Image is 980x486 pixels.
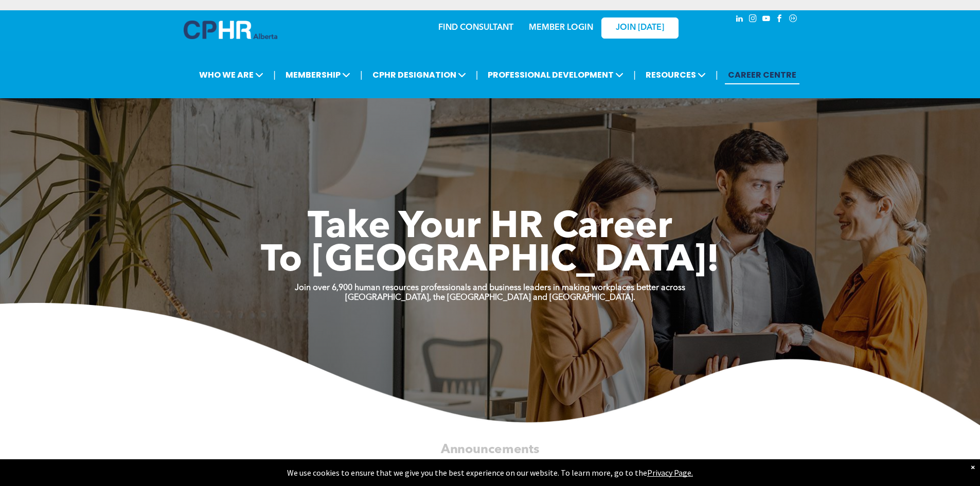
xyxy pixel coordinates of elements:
[184,21,277,39] img: A blue and white logo for cp alberta
[438,24,513,32] a: FIND CONSULTANT
[774,13,786,27] a: facebook
[747,13,759,27] a: instagram
[282,65,353,84] span: MEMBERSHIP
[761,13,772,27] a: youtube
[716,64,718,85] li: |
[295,284,685,292] strong: Join over 6,900 human resources professionals and business leaders in making workplaces better ac...
[788,13,799,27] a: Social network
[643,65,709,84] span: RESOURCES
[485,65,627,84] span: PROFESSIONAL DEVELOPMENT
[273,64,276,85] li: |
[601,17,679,39] a: JOIN [DATE]
[734,13,745,27] a: linkedin
[441,443,540,456] span: Announcements
[360,64,363,85] li: |
[529,24,593,32] a: MEMBER LOGIN
[369,65,469,84] span: CPHR DESIGNATION
[725,65,799,84] a: CAREER CENTRE
[633,64,636,85] li: |
[196,65,266,84] span: WHO WE ARE
[261,243,720,280] span: To [GEOGRAPHIC_DATA]!
[647,467,693,478] a: Privacy Page.
[308,209,672,246] span: Take Your HR Career
[345,294,635,302] strong: [GEOGRAPHIC_DATA], the [GEOGRAPHIC_DATA] and [GEOGRAPHIC_DATA].
[971,462,975,472] div: Dismiss notification
[476,64,478,85] li: |
[616,23,664,33] span: JOIN [DATE]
